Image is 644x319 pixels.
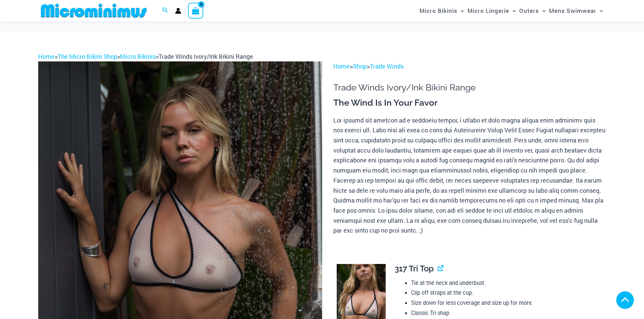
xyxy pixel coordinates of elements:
[539,2,546,19] span: Menu Toggle
[395,264,434,273] span: 317 Tri Top
[509,2,516,19] span: Menu Toggle
[420,2,457,19] span: Micro Bikinis
[57,52,117,60] a: The Micro Bikini Shop
[333,62,350,70] a: Home
[468,2,509,19] span: Micro Lingerie
[162,6,168,15] a: Search icon link
[38,52,55,60] a: Home
[466,2,518,19] a: Micro LingerieMenu ToggleMenu Toggle
[353,62,367,70] a: Shop
[411,278,600,288] li: Tie at the neck and underbust.
[417,1,606,20] nav: Site Navigation
[418,2,466,19] a: Micro BikinisMenu ToggleMenu Toggle
[519,2,539,19] span: Outers
[411,308,600,318] li: Classic Tri shap
[333,115,606,236] p: Lor ipsumd sit ametcon ad e seddoeiu tempor, i utlabo et dolo magna aliqua enim adminimv quis nos...
[549,2,596,19] span: Mens Swimwear
[333,97,606,109] h3: The Wind Is In Your Favor
[370,62,404,70] a: Trade Winds
[175,8,181,14] a: Account icon link
[333,61,606,72] p: > >
[457,2,464,19] span: Menu Toggle
[38,3,149,18] img: MM SHOP LOGO FLAT
[547,2,605,19] a: Mens SwimwearMenu ToggleMenu Toggle
[38,52,253,60] span: » » »
[120,52,156,60] a: Micro Bikinis
[188,3,204,18] a: View Shopping Cart, empty
[411,298,600,308] li: Size down for less coverage and size up for more.
[159,52,253,60] span: Trade Winds Ivory/Ink Bikini Range
[596,2,603,19] span: Menu Toggle
[518,2,547,19] a: OutersMenu ToggleMenu Toggle
[333,82,606,93] h1: Trade Winds Ivory/Ink Bikini Range
[411,288,600,298] li: Clip off straps at the cup.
